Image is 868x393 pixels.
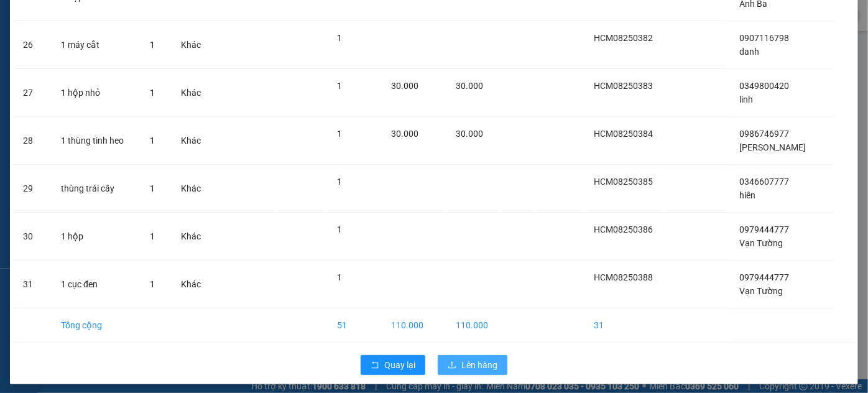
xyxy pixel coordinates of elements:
[739,272,789,282] span: 0979444777
[150,136,155,146] span: 1
[594,177,653,187] span: HCM08250385
[739,224,789,234] span: 0979444777
[51,21,140,69] td: 1 máy cắt
[150,279,155,289] span: 1
[456,129,483,139] span: 30.000
[739,129,789,139] span: 0986746977
[13,21,51,69] td: 26
[739,190,755,200] span: hiên
[337,272,342,282] span: 1
[150,183,155,193] span: 1
[381,308,446,343] td: 110.000
[739,238,783,248] span: Vạn Tường
[13,261,51,308] td: 31
[446,308,501,343] td: 110.000
[13,165,51,213] td: 29
[337,33,342,43] span: 1
[13,213,51,261] td: 30
[51,261,140,308] td: 1 cục đen
[51,213,140,261] td: 1 hộp
[51,69,140,117] td: 1 hộp nhỏ
[171,69,213,117] td: Khác
[448,361,456,371] span: upload
[337,129,342,139] span: 1
[337,224,342,234] span: 1
[594,272,653,282] span: HCM08250388
[594,81,653,91] span: HCM08250383
[150,88,155,98] span: 1
[384,358,415,372] span: Quay lại
[739,95,753,104] span: linh
[739,177,789,187] span: 0346607777
[171,213,213,261] td: Khác
[150,231,155,241] span: 1
[337,81,342,91] span: 1
[327,308,381,343] td: 51
[51,117,140,165] td: 1 thùng tinh heo
[739,286,783,296] span: Vạn Tường
[371,361,379,371] span: rollback
[391,81,418,91] span: 30.000
[438,355,507,375] button: uploadLên hàng
[13,117,51,165] td: 28
[739,33,789,43] span: 0907116798
[594,129,653,139] span: HCM08250384
[171,165,213,213] td: Khác
[171,21,213,69] td: Khác
[13,69,51,117] td: 27
[171,261,213,308] td: Khác
[584,308,667,343] td: 31
[150,40,155,50] span: 1
[739,142,806,152] span: [PERSON_NAME]
[51,165,140,213] td: thùng trái cây
[456,81,483,91] span: 30.000
[171,117,213,165] td: Khác
[594,33,653,43] span: HCM08250382
[391,129,418,139] span: 30.000
[461,358,497,372] span: Lên hàng
[51,308,140,343] td: Tổng cộng
[739,81,789,91] span: 0349800420
[337,177,342,187] span: 1
[739,47,759,57] span: danh
[361,355,425,375] button: rollbackQuay lại
[594,224,653,234] span: HCM08250386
